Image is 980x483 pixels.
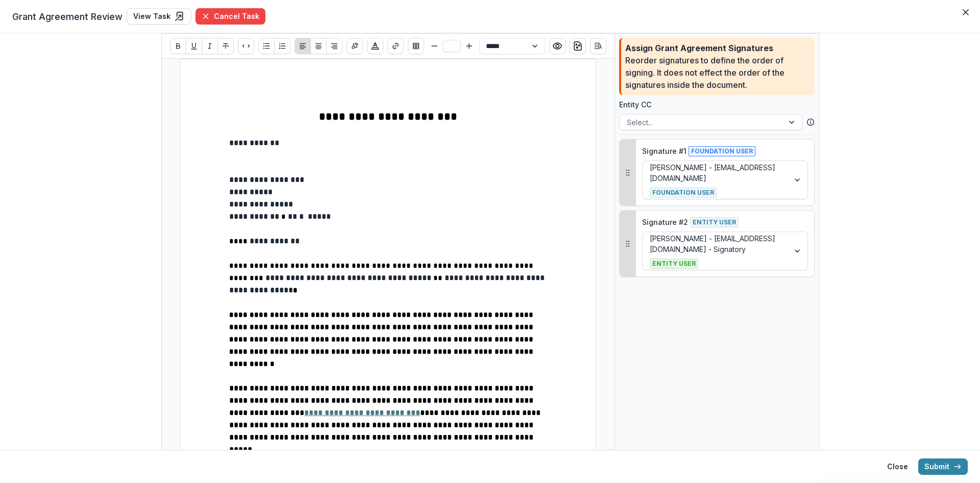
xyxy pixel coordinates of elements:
[620,211,636,277] button: Drag to reorder
[918,458,968,475] button: Submit
[408,38,424,54] button: Insert Table
[347,38,363,54] button: Insert Signature
[650,233,782,255] p: [PERSON_NAME] - [EMAIL_ADDRESS][DOMAIN_NAME] - Signatory
[258,38,275,54] button: Bullet List
[387,38,404,54] button: Create link
[295,38,311,54] button: Align Left
[310,38,327,54] button: Align Center
[590,38,606,54] button: Open Editor Sidebar
[650,188,717,198] span: Foundation User
[625,42,806,54] div: Assign Grant Agreement Signatures
[195,8,265,25] button: Cancel Task
[650,259,698,269] span: Entity User
[202,38,218,54] button: Italicize
[958,4,974,20] button: Close
[170,38,186,54] button: Bold
[186,38,202,54] button: Underline
[274,38,290,54] button: Ordered List
[570,38,586,54] button: download-word
[642,146,687,156] p: Signature # 1
[217,38,234,54] button: Strike
[367,38,383,54] button: Choose font color
[127,8,191,25] a: View Task
[625,55,785,90] div: Reorder signatures to define the order of signing. It does not effect the order of the signatures...
[619,99,808,110] label: Entity CC
[650,162,782,183] p: [PERSON_NAME] - [EMAIL_ADDRESS][DOMAIN_NAME]
[690,217,739,227] span: Entity User
[549,38,566,54] button: Preview preview-doc.pdf
[689,146,755,156] span: Foundation User
[428,40,440,52] button: Smaller
[620,140,636,205] button: Drag to reorder
[881,458,914,475] button: Close
[642,217,688,227] p: Signature # 2
[12,10,122,24] span: Grant Agreement Review
[238,38,254,54] button: Code
[463,40,475,52] button: Bigger
[326,38,342,54] button: Align Right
